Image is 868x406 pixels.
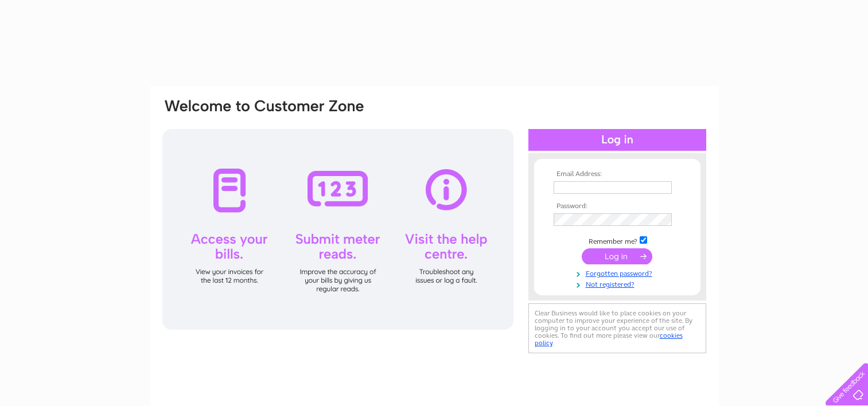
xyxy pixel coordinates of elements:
[551,202,684,210] th: Password:
[554,278,684,289] a: Not registered?
[582,248,652,264] input: Submit
[528,303,706,353] div: Clear Business would like to place cookies on your computer to improve your experience of the sit...
[554,267,684,278] a: Forgotten password?
[551,235,684,246] td: Remember me?
[551,170,684,178] th: Email Address:
[535,331,683,347] a: cookies policy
